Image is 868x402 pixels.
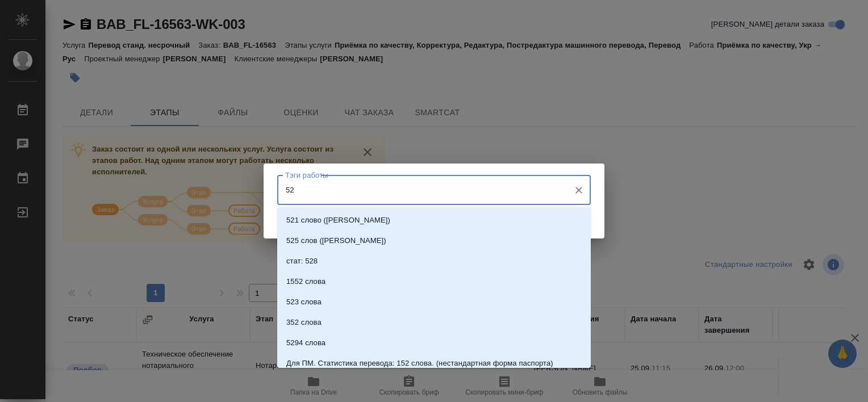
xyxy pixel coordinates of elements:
button: Очистить [571,182,587,198]
p: 1552 слова [286,276,325,287]
p: 352 слова [286,317,322,328]
p: 523 слова [286,296,322,308]
p: 5294 слова [286,337,325,349]
p: 525 слов ([PERSON_NAME]) [286,235,386,246]
p: стат: 528 [286,256,318,267]
p: 521 слово ([PERSON_NAME]) [286,215,390,226]
p: Для ПМ. Статистика перевода: 152 слова. (нестандартная форма паспорта) [286,358,553,369]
